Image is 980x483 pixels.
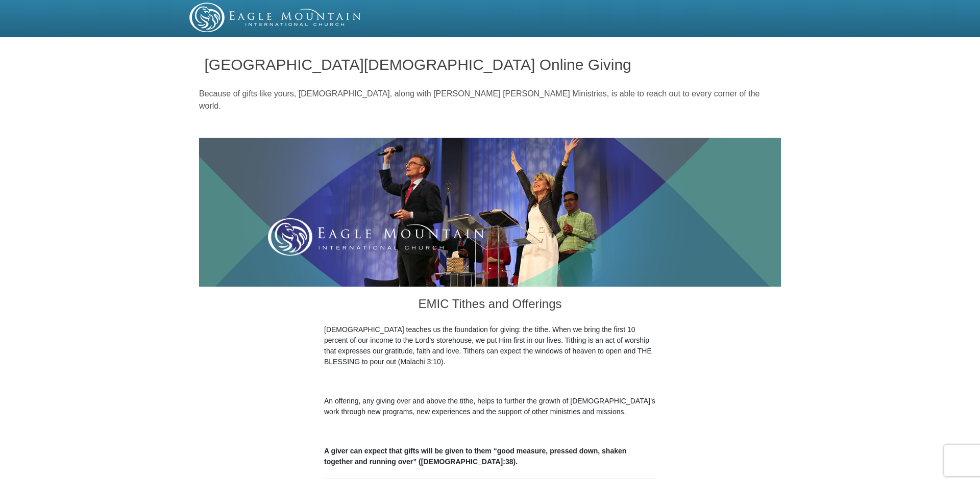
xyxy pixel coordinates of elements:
p: Because of gifts like yours, [DEMOGRAPHIC_DATA], along with [PERSON_NAME] [PERSON_NAME] Ministrie... [199,88,781,112]
h1: [GEOGRAPHIC_DATA][DEMOGRAPHIC_DATA] Online Giving [205,56,776,73]
p: An offering, any giving over and above the tithe, helps to further the growth of [DEMOGRAPHIC_DAT... [324,396,656,417]
img: EMIC [189,3,362,32]
p: [DEMOGRAPHIC_DATA] teaches us the foundation for giving: the tithe. When we bring the first 10 pe... [324,324,656,367]
b: A giver can expect that gifts will be given to them “good measure, pressed down, shaken together ... [324,447,626,466]
h3: EMIC Tithes and Offerings [324,287,656,324]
